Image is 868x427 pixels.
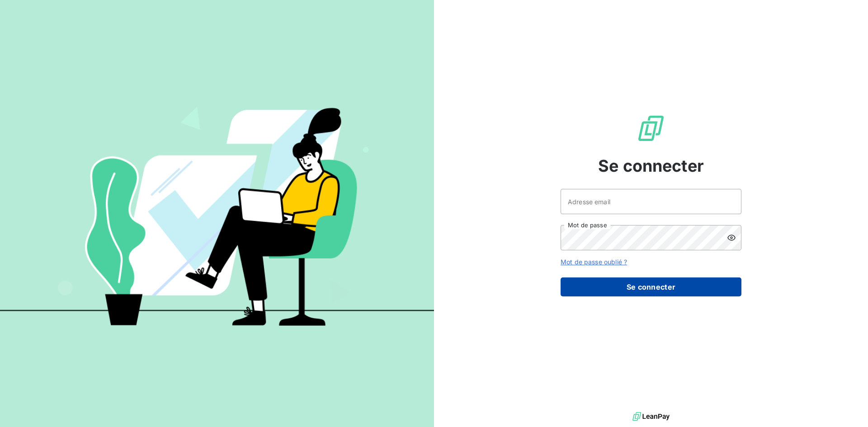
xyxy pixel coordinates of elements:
[561,258,627,266] a: Mot de passe oublié ?
[637,114,665,143] img: Logo LeanPay
[561,189,741,214] input: placeholder
[561,277,741,296] button: Se connecter
[598,154,704,178] span: Se connecter
[632,410,670,423] img: logo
